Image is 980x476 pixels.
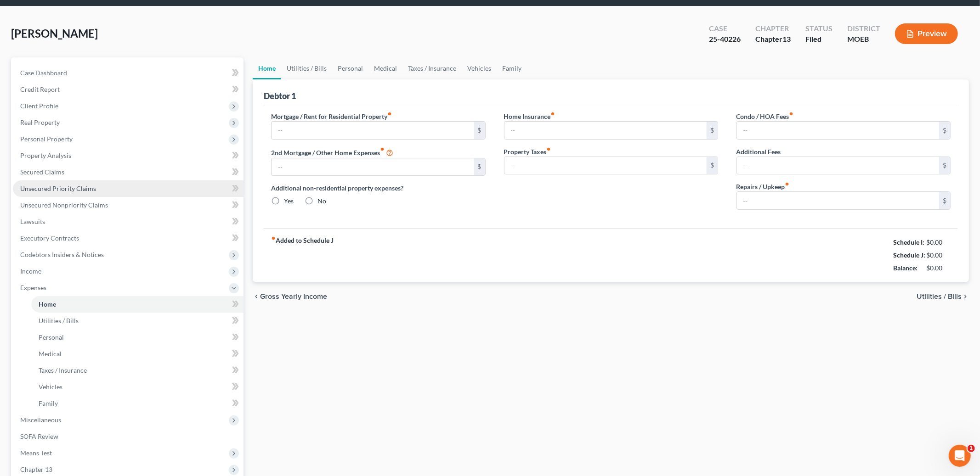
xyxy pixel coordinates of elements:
span: 1 [968,445,975,452]
i: fiber_manual_record [785,182,790,186]
a: Unsecured Nonpriority Claims [13,197,244,213]
label: No [317,196,326,206]
a: Taxes / Insurance [31,362,244,379]
label: Additional non-residential property expenses? [271,183,485,193]
a: Medical [368,57,402,79]
span: 13 [782,34,791,43]
div: $ [474,122,485,139]
div: Debtor 1 [264,90,296,101]
div: Chapter [755,23,791,34]
span: Lawsuits [20,218,45,225]
i: fiber_manual_record [387,112,392,116]
span: Miscellaneous [20,416,61,424]
span: Credit Report [20,85,60,93]
input: -- [737,122,939,139]
div: $0.00 [927,263,951,273]
i: fiber_manual_record [789,112,794,116]
div: MOEB [847,34,880,45]
span: Case Dashboard [20,69,67,77]
span: Unsecured Priority Claims [20,185,96,192]
a: Secured Claims [13,164,244,180]
span: Means Test [20,449,52,457]
a: Personal [332,57,368,79]
a: Utilities / Bills [281,57,332,79]
span: Utilities / Bills [917,293,962,300]
input: -- [737,192,939,209]
div: Status [805,23,833,34]
a: Property Analysis [13,147,244,164]
label: 2nd Mortgage / Other Home Expenses [271,147,393,158]
input: -- [504,157,707,174]
a: Lawsuits [13,213,244,230]
div: $ [939,192,950,209]
span: Real Property [20,118,60,126]
input: -- [272,158,474,176]
span: Income [20,267,41,275]
span: Personal [39,333,64,341]
a: Vehicles [31,379,244,395]
span: Secured Claims [20,168,64,176]
strong: Balance: [893,264,918,272]
div: $ [707,157,718,174]
span: Property Analysis [20,151,71,159]
input: -- [272,122,474,139]
div: $ [707,122,718,139]
i: fiber_manual_record [271,236,276,241]
span: Unsecured Nonpriority Claims [20,201,108,209]
span: Client Profile [20,102,58,110]
span: Taxes / Insurance [39,366,87,374]
strong: Schedule J: [893,251,925,259]
label: Mortgage / Rent for Residential Property [271,112,392,121]
span: Vehicles [39,383,62,391]
div: $0.00 [927,238,951,247]
label: Home Insurance [504,112,555,121]
a: Personal [31,329,244,346]
input: -- [737,157,939,174]
div: District [847,23,880,34]
a: Case Dashboard [13,65,244,81]
a: Executory Contracts [13,230,244,246]
i: fiber_manual_record [547,147,551,151]
i: chevron_right [962,293,969,300]
iframe: Intercom live chat [949,445,971,467]
span: Codebtors Insiders & Notices [20,251,104,258]
input: -- [504,122,707,139]
a: Vehicles [462,57,497,79]
i: fiber_manual_record [551,112,555,116]
button: Preview [895,23,958,44]
div: $0.00 [927,251,951,260]
span: Executory Contracts [20,234,79,242]
span: Medical [39,350,62,358]
span: Gross Yearly Income [260,293,327,300]
div: Chapter [755,34,791,45]
a: SOFA Review [13,428,244,445]
span: Chapter 13 [20,465,52,473]
span: SOFA Review [20,432,58,440]
label: Condo / HOA Fees [736,112,794,121]
a: Home [253,57,281,79]
a: Utilities / Bills [31,313,244,329]
div: Filed [805,34,833,45]
i: chevron_left [253,293,260,300]
label: Property Taxes [504,147,551,157]
div: 25-40226 [709,34,741,45]
a: Taxes / Insurance [402,57,462,79]
span: Personal Property [20,135,73,143]
label: Additional Fees [736,147,781,157]
a: Credit Report [13,81,244,98]
a: Home [31,296,244,313]
div: $ [939,157,950,174]
span: Family [39,399,58,407]
strong: Schedule I: [893,238,924,246]
span: Expenses [20,284,46,291]
a: Family [497,57,527,79]
span: Utilities / Bills [39,317,79,325]
a: Medical [31,346,244,362]
label: Yes [284,196,294,206]
a: Unsecured Priority Claims [13,180,244,197]
button: chevron_left Gross Yearly Income [253,293,327,300]
label: Repairs / Upkeep [736,182,790,191]
span: [PERSON_NAME] [11,27,98,40]
button: Utilities / Bills chevron_right [917,293,969,300]
div: $ [474,158,485,176]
